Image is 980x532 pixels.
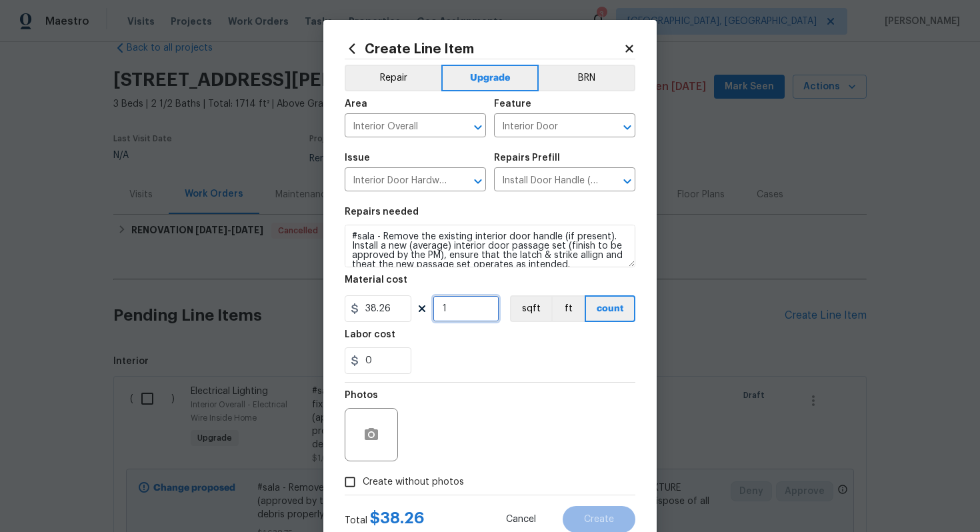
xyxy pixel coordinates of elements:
[618,118,637,137] button: Open
[345,391,378,400] h5: Photos
[345,65,441,91] button: Repair
[345,41,623,56] h2: Create Line Item
[370,510,425,526] span: $ 38.26
[494,99,531,109] h5: Feature
[494,153,560,163] h5: Repairs Prefill
[345,330,395,339] h5: Labor cost
[345,153,370,163] h5: Issue
[345,225,635,267] textarea: #sala - Remove the existing interior door handle (if present). Install a new (average) interior d...
[539,65,635,91] button: BRN
[618,172,637,191] button: Open
[345,275,407,285] h5: Material cost
[584,515,614,525] span: Create
[469,172,487,191] button: Open
[469,118,487,137] button: Open
[585,295,635,322] button: count
[551,295,585,322] button: ft
[506,515,536,525] span: Cancel
[345,207,419,217] h5: Repairs needed
[510,295,551,322] button: sqft
[441,65,539,91] button: Upgrade
[363,475,464,489] span: Create without photos
[345,511,425,527] div: Total
[345,99,367,109] h5: Area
